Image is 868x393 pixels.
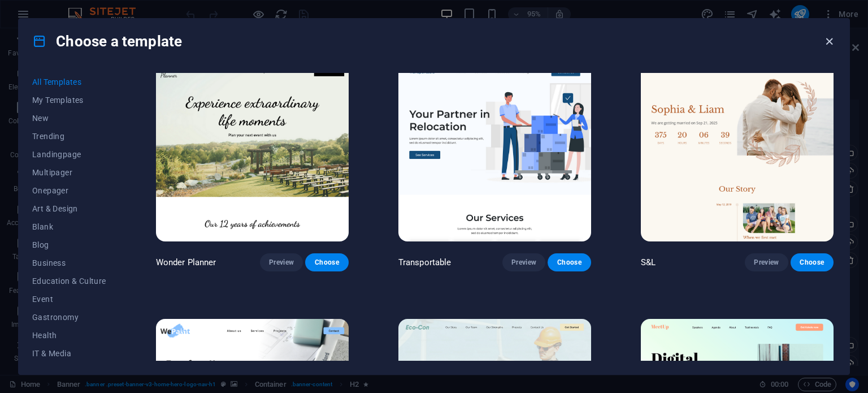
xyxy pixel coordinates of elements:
[32,109,106,127] button: New
[32,168,106,177] span: Multipager
[32,132,106,141] span: Trending
[32,127,106,145] button: Trending
[398,257,452,268] p: Transportable
[314,258,339,267] span: Choose
[32,277,106,286] span: Education & Culture
[511,258,536,267] span: Preview
[305,253,348,271] button: Choose
[32,236,106,254] button: Blog
[557,258,581,267] span: Choose
[32,308,106,326] button: Gastronomy
[260,253,303,271] button: Preview
[754,258,779,267] span: Preview
[32,254,106,272] button: Business
[32,204,106,213] span: Art & Design
[32,200,106,218] button: Art & Design
[32,73,106,91] button: All Templates
[32,114,106,123] span: New
[745,253,788,271] button: Preview
[32,77,106,87] span: All Templates
[32,163,106,182] button: Multipager
[641,64,834,241] img: S&L
[32,258,106,267] span: Business
[32,91,106,109] button: My Templates
[32,96,106,105] span: My Templates
[548,253,591,271] button: Choose
[32,186,106,195] span: Onepager
[32,222,106,231] span: Blank
[32,218,106,236] button: Blank
[32,331,106,340] span: Health
[32,272,106,290] button: Education & Culture
[32,290,106,308] button: Event
[32,344,106,362] button: IT & Media
[32,182,106,200] button: Onepager
[641,257,656,268] p: S&L
[32,32,182,50] h4: Choose a template
[32,240,106,249] span: Blog
[791,253,834,271] button: Choose
[32,295,106,304] span: Event
[269,258,294,267] span: Preview
[32,349,106,358] span: IT & Media
[502,253,545,271] button: Preview
[32,326,106,344] button: Health
[32,313,106,322] span: Gastronomy
[156,257,216,268] p: Wonder Planner
[32,150,106,159] span: Landingpage
[398,64,591,241] img: Transportable
[800,258,824,267] span: Choose
[32,145,106,163] button: Landingpage
[156,64,349,241] img: Wonder Planner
